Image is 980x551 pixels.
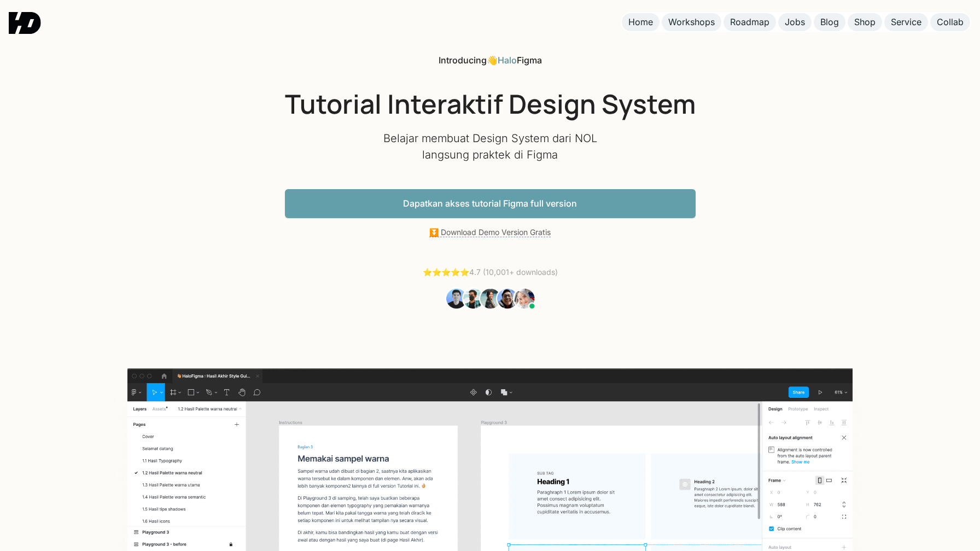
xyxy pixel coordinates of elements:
[439,55,542,66] div: 👋
[848,13,882,31] a: Shop
[662,13,721,31] a: Workshops
[439,55,487,66] span: Introducing
[668,16,715,28] div: Workshops
[930,13,970,31] a: Collab
[423,267,469,277] a: ⭐️⭐️⭐️⭐️⭐️
[381,130,599,163] p: Belajar membuat Design System dari NOL langsung praktek di Figma
[884,13,928,31] a: Service
[285,88,696,120] h1: Tutorial Interaktif Design System
[820,16,839,28] div: Blog
[891,16,921,28] div: Service
[937,16,964,28] div: Collab
[724,13,776,31] a: Roadmap
[628,16,653,28] div: Home
[785,16,805,28] div: Jobs
[423,267,558,278] div: 4.7 (10,001+ downloads)
[622,13,660,31] a: Home
[854,16,876,28] div: Shop
[778,13,812,31] a: Jobs
[445,287,535,310] img: Students Tutorial Belajar UI Design dari NOL Figma HaloFigma
[730,16,769,28] div: Roadmap
[517,55,542,66] span: Figma
[498,55,517,66] a: Halo
[429,227,551,237] a: ⏬ Download Demo Version Gratis
[285,189,696,218] a: Dapatkan akses tutorial Figma full version
[814,13,845,31] a: Blog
